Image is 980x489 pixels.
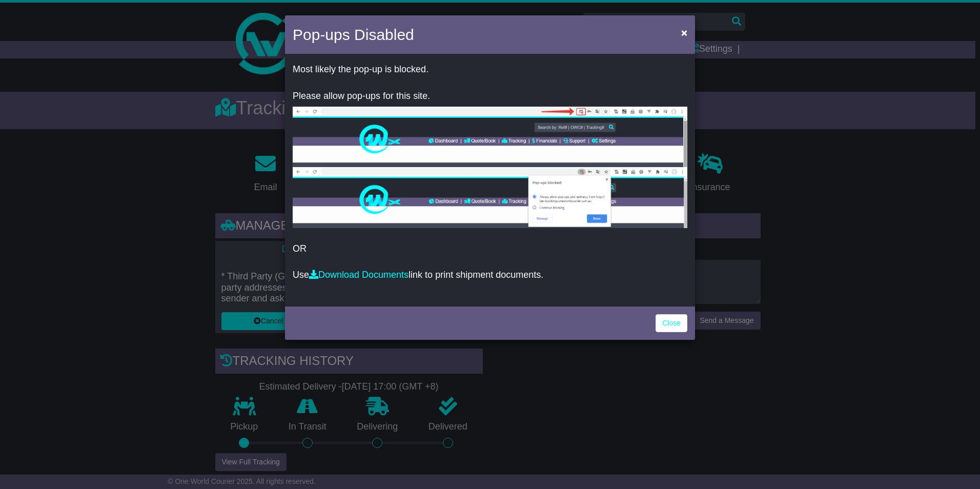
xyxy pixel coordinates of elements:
[285,56,695,304] div: OR
[293,91,687,102] p: Please allow pop-ups for this site.
[293,23,414,46] h4: Pop-ups Disabled
[676,22,692,43] button: Close
[681,27,687,38] span: ×
[309,270,409,280] a: Download Documents
[293,64,687,75] p: Most likely the pop-up is blocked.
[293,107,687,167] img: allow-popup-1.png
[293,167,687,228] img: allow-popup-2.png
[293,270,687,281] p: Use link to print shipment documents.
[656,314,687,332] a: Close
